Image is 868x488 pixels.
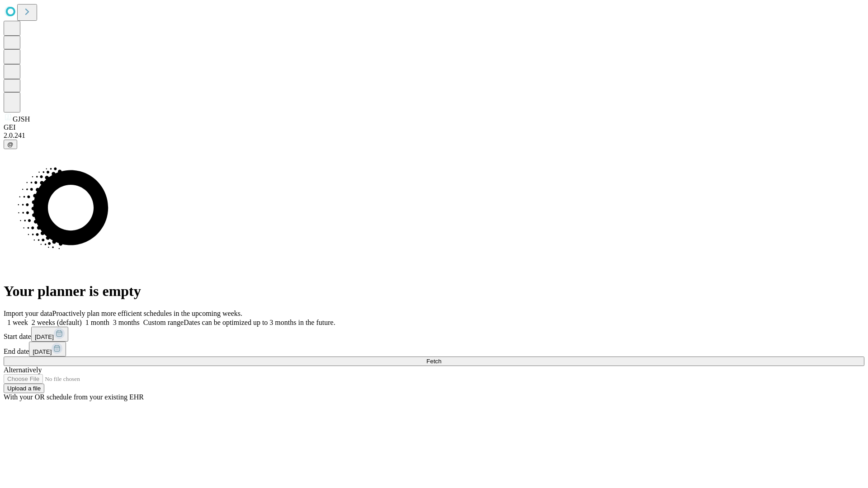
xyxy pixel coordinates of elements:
span: [DATE] [35,333,54,340]
span: Fetch [426,358,441,365]
div: Start date [4,327,864,342]
button: [DATE] [31,327,68,342]
button: [DATE] [29,342,66,357]
span: GJSH [13,115,30,123]
span: Alternatively [4,366,42,374]
span: Custom range [143,319,184,326]
span: @ [7,141,14,148]
div: End date [4,342,864,357]
button: Fetch [4,357,864,366]
span: Import your data [4,310,52,317]
span: 3 months [113,319,140,326]
span: 1 week [7,319,28,326]
button: Upload a file [4,384,44,393]
span: [DATE] [33,348,52,355]
div: 2.0.241 [4,131,864,140]
span: Proactively plan more efficient schedules in the upcoming weeks. [52,310,242,317]
span: 1 month [85,319,109,326]
h1: Your planner is empty [4,283,864,300]
span: 2 weeks (default) [32,319,82,326]
div: GEI [4,123,864,131]
span: Dates can be optimized up to 3 months in the future. [184,319,335,326]
span: With your OR schedule from your existing EHR [4,393,144,401]
button: @ [4,140,17,149]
